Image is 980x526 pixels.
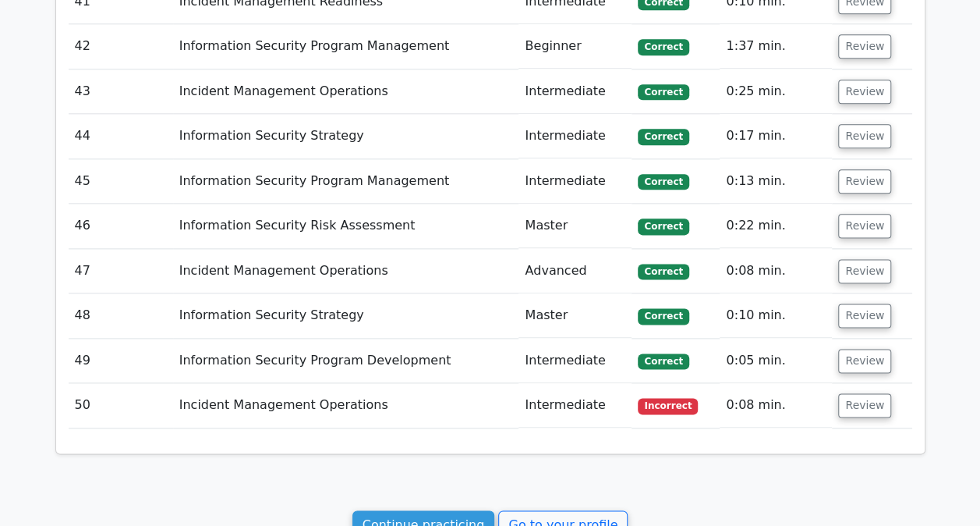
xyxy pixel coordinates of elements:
[518,249,632,293] td: Advanced
[720,249,832,293] td: 0:08 min.
[720,159,832,204] td: 0:13 min.
[720,339,832,383] td: 0:05 min.
[69,383,173,428] td: 50
[173,24,519,69] td: Information Security Program Management
[638,39,688,55] span: Correct
[173,204,519,248] td: Information Security Risk Assessment
[720,114,832,158] td: 0:17 min.
[838,393,891,418] button: Review
[69,339,173,383] td: 49
[638,308,688,324] span: Correct
[638,264,688,279] span: Correct
[173,339,519,383] td: Information Security Program Development
[720,204,832,248] td: 0:22 min.
[638,354,688,369] span: Correct
[838,34,891,59] button: Review
[69,204,173,248] td: 46
[173,159,519,204] td: Information Security Program Management
[838,80,891,104] button: Review
[838,349,891,373] button: Review
[173,114,519,158] td: Information Security Strategy
[518,159,632,204] td: Intermediate
[69,114,173,158] td: 44
[518,383,632,428] td: Intermediate
[69,24,173,69] td: 42
[720,24,832,69] td: 1:37 min.
[838,124,891,148] button: Review
[69,69,173,114] td: 43
[838,169,891,194] button: Review
[518,204,632,248] td: Master
[518,293,632,338] td: Master
[69,249,173,293] td: 47
[173,383,519,428] td: Incident Management Operations
[518,69,632,114] td: Intermediate
[838,214,891,238] button: Review
[838,304,891,328] button: Review
[720,383,832,428] td: 0:08 min.
[518,24,632,69] td: Beginner
[518,339,632,383] td: Intermediate
[173,249,519,293] td: Incident Management Operations
[638,84,688,100] span: Correct
[638,219,688,234] span: Correct
[69,159,173,204] td: 45
[720,293,832,338] td: 0:10 min.
[173,293,519,338] td: Information Security Strategy
[638,398,698,414] span: Incorrect
[518,114,632,158] td: Intermediate
[638,174,688,190] span: Correct
[638,129,688,144] span: Correct
[720,69,832,114] td: 0:25 min.
[69,293,173,338] td: 48
[173,69,519,114] td: Incident Management Operations
[838,259,891,283] button: Review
